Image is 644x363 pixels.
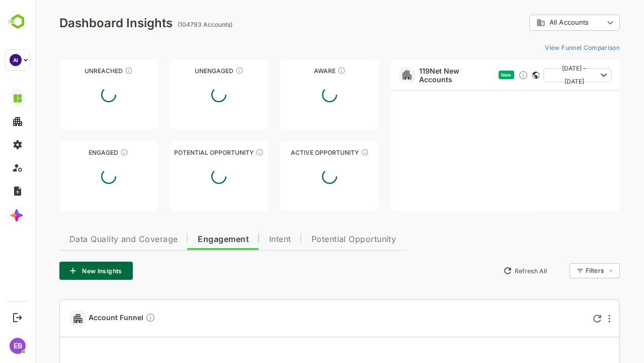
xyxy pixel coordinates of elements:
[497,72,504,79] div: This card does not support filter and segments
[302,67,310,75] div: These accounts have just entered the buying cycle and need further nurturing
[10,338,26,354] div: EB
[550,267,569,274] div: Filters
[135,67,233,75] div: Unengaged
[483,70,493,80] div: Discover new ICP-fit accounts showing engagement — via intent surges, anonymous website visits, L...
[463,263,516,279] button: Refresh All
[11,311,24,324] button: Logout
[514,19,553,26] span: All Accounts
[24,16,137,30] div: Dashboard Insights
[573,315,575,323] div: More
[85,148,93,156] div: These accounts are warm, further nurturing would qualify them to MQAs
[24,67,123,75] div: Unreached
[549,262,585,280] div: Filters
[24,149,123,156] div: Engaged
[501,18,569,27] div: All Accounts
[384,67,459,84] a: 119Net New Accounts
[24,262,98,280] button: New Insights
[200,67,208,75] div: These accounts have not shown enough engagement and need nurturing
[466,72,476,78] span: New
[53,313,120,324] span: Account Funnel
[5,12,31,31] img: BambooboxLogoMark.f1c84d78b4c51b1a7b5f700c9845e183.svg
[494,13,585,33] div: All Accounts
[142,21,200,28] ag: (104793 Accounts)
[135,149,233,156] div: Potential Opportunity
[506,39,585,55] button: View Funnel Comparison
[10,54,22,66] div: AI
[245,149,344,156] div: Active Opportunity
[516,62,561,88] span: [DATE] - [DATE]
[276,235,361,244] span: Potential Opportunity
[508,68,577,82] button: [DATE] - [DATE]
[110,313,120,324] div: Compare Funnel to any previous dates, and click on any plot in the current funnel to view the det...
[220,148,228,156] div: These accounts are MQAs and can be passed on to Inside Sales
[90,67,98,75] div: These accounts have not been engaged with for a defined time period
[245,67,344,75] div: Aware
[234,235,256,244] span: Intent
[558,315,566,323] div: Refresh
[163,235,214,244] span: Engagement
[326,148,334,156] div: These accounts have open opportunities which might be at any of the Sales Stages
[34,235,142,244] span: Data Quality and Coverage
